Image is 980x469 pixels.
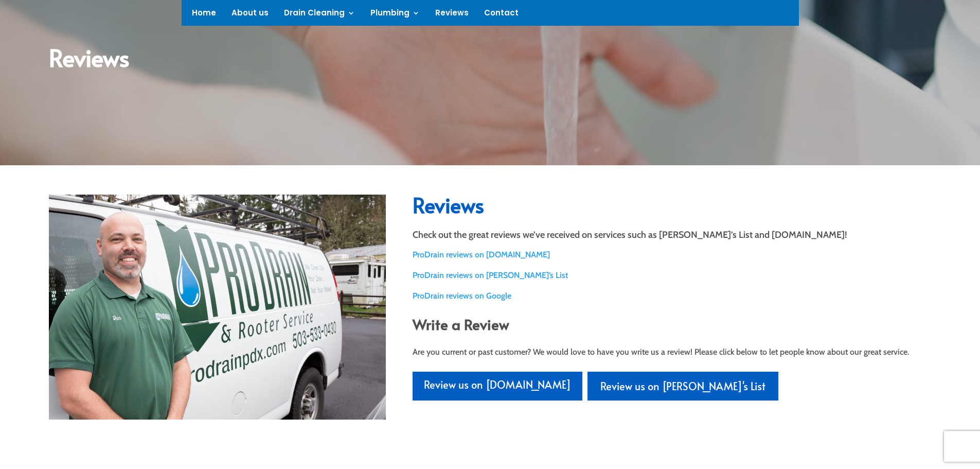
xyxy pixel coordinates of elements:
[413,250,550,259] a: ProDrain reviews on [DOMAIN_NAME]
[49,45,931,74] h2: Reviews
[413,372,582,401] a: Review us on [DOMAIN_NAME]
[413,195,931,220] h2: Reviews
[284,9,355,21] a: Drain Cleaning
[413,346,931,358] p: Are you current or past customer? We would love to have you write us a review! Please click below...
[49,195,386,420] img: _MG_4155_1
[413,229,931,241] p: Check out the great reviews we’ve received on services such as [PERSON_NAME]’s List and [DOMAIN_N...
[484,9,519,21] a: Contact
[587,372,778,401] a: Review us on [PERSON_NAME]'s List
[370,9,420,21] a: Plumbing
[435,9,469,21] a: Reviews
[413,270,568,280] a: ProDrain reviews on [PERSON_NAME]’s List
[413,291,511,301] a: ProDrain reviews on Google
[231,9,269,21] a: About us
[192,9,216,21] a: Home
[413,316,931,338] h2: Write a Review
